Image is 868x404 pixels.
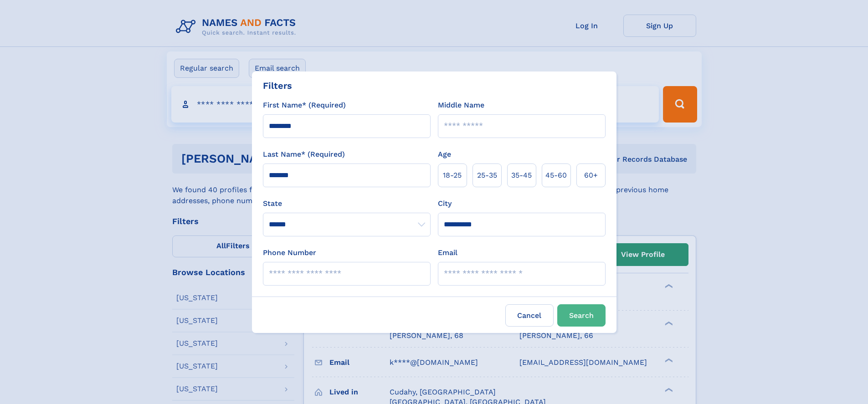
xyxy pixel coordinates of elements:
label: Email [438,247,457,258]
label: Middle Name [438,100,484,111]
label: Age [438,149,451,160]
span: 18‑25 [443,170,462,181]
label: City [438,198,452,209]
div: Filters [263,79,292,92]
span: 60+ [584,170,598,181]
span: 45‑60 [545,170,567,181]
label: Last Name* (Required) [263,149,345,160]
label: Phone Number [263,247,316,258]
label: State [263,198,431,209]
button: Search [557,304,606,327]
span: 25‑35 [477,170,497,181]
label: Cancel [505,304,554,327]
label: First Name* (Required) [263,100,346,111]
span: 35‑45 [511,170,532,181]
